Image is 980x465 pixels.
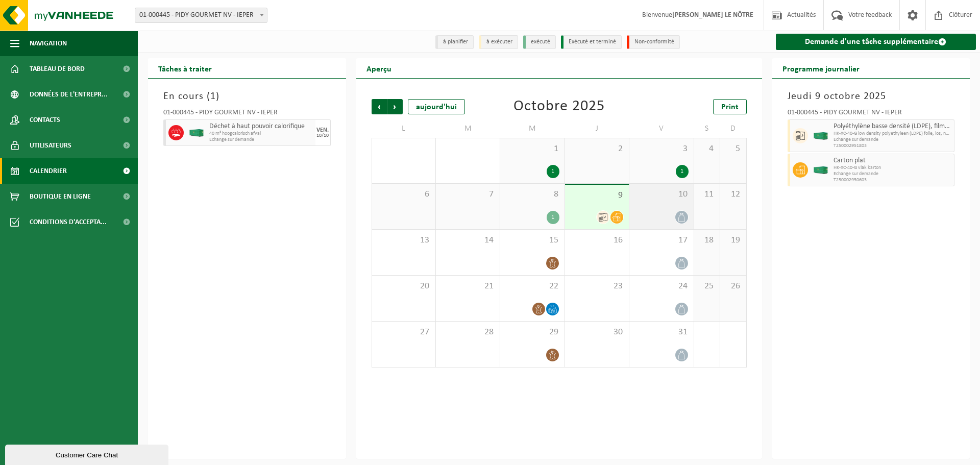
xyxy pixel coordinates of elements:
[834,131,952,137] span: HK-XC-40-G low density polyethyleen (LDPE) folie, los, natur
[570,327,624,338] span: 30
[547,165,559,178] div: 1
[135,8,267,22] span: 01-000445 - PIDY GOURMET NV - IEPER
[634,281,688,292] span: 24
[772,58,870,78] h2: Programme journalier
[788,109,955,119] div: 01-000445 - PIDY GOURMET NV - IEPER
[387,99,403,114] span: Suivant
[356,58,402,78] h2: Aperçu
[725,189,741,200] span: 12
[441,327,495,338] span: 28
[721,103,739,111] span: Print
[513,99,605,114] div: Octobre 2025
[676,165,689,178] div: 1
[372,99,387,114] span: Précédent
[813,166,828,174] img: HK-XC-40-GN-00
[163,89,331,104] h3: En cours ( )
[834,157,952,165] span: Carton plat
[441,189,495,200] span: 7
[834,123,952,131] span: Polyéthylène basse densité (LDPE), film, en vrac, naturel
[570,235,624,246] span: 16
[629,119,694,138] td: V
[834,137,952,143] span: Echange sur demande
[316,127,329,133] div: VEN.
[523,35,556,49] li: exécuté
[30,56,85,82] span: Tableau de bord
[505,327,559,338] span: 29
[30,184,91,209] span: Boutique en ligne
[189,129,204,137] img: HK-XC-40-GN-00
[30,107,60,133] span: Contacts
[479,35,518,49] li: à exécuter
[672,11,753,19] strong: [PERSON_NAME] LE NÔTRE
[634,189,688,200] span: 10
[30,133,71,158] span: Utilisateurs
[565,119,629,138] td: J
[377,327,430,338] span: 27
[30,31,67,56] span: Navigation
[441,235,495,246] span: 14
[699,281,715,292] span: 25
[570,281,624,292] span: 23
[148,58,222,78] h2: Tâches à traiter
[408,99,465,114] div: aujourd'hui
[634,235,688,246] span: 17
[720,119,746,138] td: D
[5,443,170,465] iframe: chat widget
[834,165,952,171] span: HK-XC-40-G vlak karton
[570,143,624,155] span: 2
[505,235,559,246] span: 15
[30,158,67,184] span: Calendrier
[372,119,436,138] td: L
[725,143,741,155] span: 5
[500,119,565,138] td: M
[209,131,313,137] span: 40 m³ hoogcalorisch afval
[316,133,329,138] div: 10/10
[377,235,430,246] span: 13
[699,189,715,200] span: 11
[725,281,741,292] span: 26
[435,35,474,49] li: à planifier
[627,35,680,49] li: Non-conformité
[561,35,622,49] li: Exécuté et terminé
[834,177,952,183] span: T250002950603
[776,34,976,50] a: Demande d'une tâche supplémentaire
[505,143,559,155] span: 1
[813,132,828,140] img: HK-XC-40-GN-00
[634,143,688,155] span: 3
[436,119,500,138] td: M
[699,143,715,155] span: 4
[570,190,624,201] span: 9
[634,327,688,338] span: 31
[725,235,741,246] span: 19
[30,209,107,235] span: Conditions d'accepta...
[713,99,747,114] a: Print
[547,211,559,224] div: 1
[163,109,331,119] div: 01-000445 - PIDY GOURMET NV - IEPER
[505,189,559,200] span: 8
[834,143,952,149] span: T250002951803
[441,281,495,292] span: 21
[788,89,955,104] h3: Jeudi 9 octobre 2025
[377,281,430,292] span: 20
[694,119,720,138] td: S
[834,171,952,177] span: Echange sur demande
[699,235,715,246] span: 18
[30,82,108,107] span: Données de l'entrepr...
[377,189,430,200] span: 6
[505,281,559,292] span: 22
[135,8,267,23] span: 01-000445 - PIDY GOURMET NV - IEPER
[210,91,216,102] span: 1
[209,123,313,131] span: Déchet à haut pouvoir calorifique
[209,137,313,143] span: Echange sur demande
